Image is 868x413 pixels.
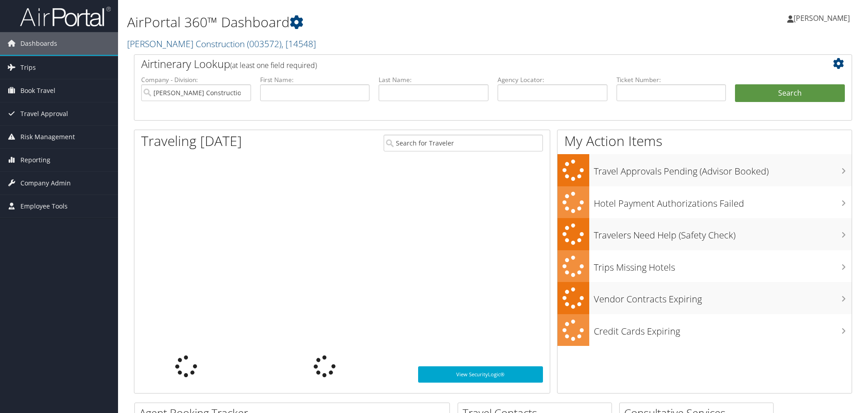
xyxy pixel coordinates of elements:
[20,102,68,125] span: Travel Approval
[594,288,852,306] h3: Vendor Contracts Expiring
[557,314,852,346] a: Credit Cards Expiring
[20,195,68,218] span: Employee Tools
[384,135,543,151] input: Search for Traveler
[260,75,370,84] label: First Name:
[230,60,317,70] span: (at least one field required)
[557,250,852,282] a: Trips Missing Hotels
[594,321,852,338] h3: Credit Cards Expiring
[557,186,852,219] a: Hotel Payment Authorizations Failed
[20,126,75,148] span: Risk Management
[379,75,488,84] label: Last Name:
[20,79,55,102] span: Book Travel
[557,282,852,314] a: Vendor Contracts Expiring
[418,366,543,383] a: View SecurityLogic®
[20,6,111,27] img: airportal-logo.png
[20,149,50,171] span: Reporting
[557,131,852,151] h1: My Action Items
[281,38,316,50] span: , [ 14548 ]
[787,5,859,32] a: [PERSON_NAME]
[594,224,852,242] h3: Travelers Need Help (Safety Check)
[247,38,281,50] span: ( 003572 )
[616,75,726,84] label: Ticket Number:
[141,131,242,151] h1: Traveling [DATE]
[594,257,852,274] h3: Trips Missing Hotels
[794,13,850,23] span: [PERSON_NAME]
[557,218,852,250] a: Travelers Need Help (Safety Check)
[498,75,607,84] label: Agency Locator:
[20,56,36,79] span: Trips
[557,154,852,186] a: Travel Approvals Pending (Advisor Booked)
[141,56,785,72] h2: Airtinerary Lookup
[20,172,71,194] span: Company Admin
[141,75,251,84] label: Company - Division:
[735,84,845,102] button: Search
[127,38,316,50] a: [PERSON_NAME] Construction
[594,160,852,178] h3: Travel Approvals Pending (Advisor Booked)
[594,193,852,210] h3: Hotel Payment Authorizations Failed
[127,13,615,32] h1: AirPortal 360™ Dashboard
[20,32,57,55] span: Dashboards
